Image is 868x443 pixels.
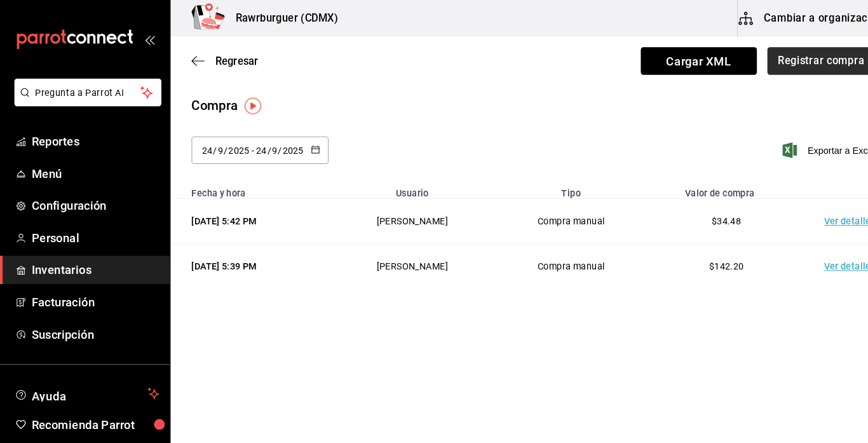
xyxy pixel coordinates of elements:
[259,140,262,151] span: /
[247,140,259,151] input: Day
[31,284,154,301] span: Facturación
[269,140,273,151] span: /
[31,315,154,332] span: Suscripción
[321,236,478,280] td: [PERSON_NAME]
[186,93,231,112] div: Compra
[761,138,848,153] button: Exportar a Excel
[743,46,848,72] button: Registrar compra
[217,140,220,151] span: /
[195,140,207,151] input: Day
[31,128,154,146] span: Reportes
[31,160,154,177] span: Menú
[210,140,217,151] input: Month
[34,83,137,97] span: Pregunta a Parrot AI
[478,236,628,280] td: Compra manual
[321,174,478,193] th: Usuario
[207,140,210,151] span: /
[165,174,321,193] th: Fecha y hora
[218,10,327,25] h3: Rawrburguer (CDMX)
[208,53,250,65] span: Regresar
[186,208,306,221] div: [DATE] 5:42 PM
[31,403,154,420] span: Recomienda Parrot
[186,252,306,264] div: [DATE] 5:39 PM
[273,140,295,151] input: Year
[621,46,733,72] span: Cargar XML
[478,193,628,236] td: Compra manual
[140,33,150,43] button: open_drawer_menu
[31,191,154,208] span: Configuración
[779,193,868,236] td: Ver detalle
[321,193,478,236] td: [PERSON_NAME]
[186,53,250,65] button: Regresar
[220,140,242,151] input: Year
[263,140,269,151] input: Month
[31,374,138,389] span: Ayuda
[31,222,154,239] span: Personal
[628,174,779,193] th: Valor de compra
[243,140,246,151] span: -
[689,209,718,219] span: $34.48
[478,174,628,193] th: Tipo
[9,92,156,106] a: Pregunta a Parrot AI
[237,95,253,111] img: Tooltip marker
[687,253,721,263] span: $142.20
[779,236,868,280] td: Ver detalle
[31,253,154,270] span: Inventarios
[14,76,156,103] button: Pregunta a Parrot AI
